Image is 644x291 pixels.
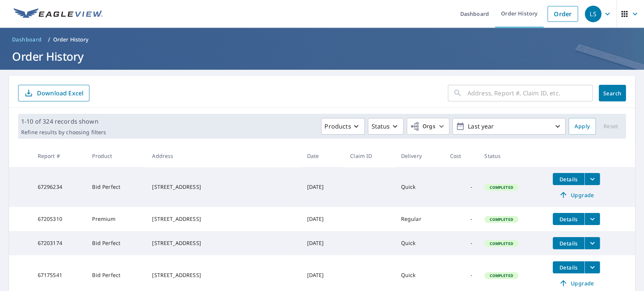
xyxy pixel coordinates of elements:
div: [STREET_ADDRESS] [152,215,295,223]
span: Completed [485,241,517,246]
td: - [444,207,478,231]
span: Completed [485,273,517,278]
td: 67296234 [32,167,86,207]
th: Cost [444,145,478,167]
p: Download Excel [37,89,83,97]
div: [STREET_ADDRESS] [152,239,295,247]
p: Refine results by choosing filters [21,129,106,136]
td: - [444,231,478,255]
p: Order History [53,36,89,43]
td: Bid Perfect [86,231,146,255]
td: [DATE] [301,207,344,231]
a: Upgrade [553,277,600,289]
td: [DATE] [301,167,344,207]
span: Search [605,90,620,97]
button: Products [321,118,365,135]
th: Date [301,145,344,167]
span: Upgrade [557,279,595,288]
p: Last year [465,120,553,133]
button: detailsBtn-67205310 [553,213,584,225]
td: Regular [395,207,444,231]
th: Delivery [395,145,444,167]
button: Last year [452,118,566,135]
span: Completed [485,185,517,190]
span: Completed [485,217,517,222]
img: EV Logo [14,8,103,20]
p: Products [324,122,351,131]
span: Dashboard [12,36,42,43]
span: Orgs [410,122,435,131]
button: Download Excel [18,85,89,101]
span: Details [557,264,580,271]
td: Bid Perfect [86,167,146,207]
td: Quick [395,167,444,207]
span: Apply [575,122,590,131]
nav: breadcrumb [9,34,635,46]
button: filesDropdownBtn-67205310 [584,213,600,225]
th: Status [478,145,547,167]
a: Order [547,6,578,22]
th: Claim ID [344,145,395,167]
button: filesDropdownBtn-67175541 [584,261,600,273]
span: Details [557,176,580,183]
button: Search [599,85,626,101]
button: filesDropdownBtn-67296234 [584,173,600,185]
a: Dashboard [9,34,45,46]
p: Status [371,122,390,131]
th: Address [146,145,301,167]
th: Report # [32,145,86,167]
h1: Order History [9,49,635,64]
a: Upgrade [553,189,600,201]
th: Product [86,145,146,167]
button: Apply [569,118,596,135]
div: LS [585,6,601,22]
button: Status [368,118,404,135]
span: Details [557,216,580,223]
td: [DATE] [301,231,344,255]
div: [STREET_ADDRESS] [152,271,295,279]
span: Details [557,240,580,247]
li: / [48,35,50,44]
p: 1-10 of 324 records shown [21,117,106,126]
td: 67205310 [32,207,86,231]
button: filesDropdownBtn-67203174 [584,237,600,249]
button: Orgs [407,118,449,135]
td: Quick [395,231,444,255]
span: Upgrade [557,190,595,199]
div: [STREET_ADDRESS] [152,183,295,191]
td: 67203174 [32,231,86,255]
input: Address, Report #, Claim ID, etc. [467,83,593,104]
button: detailsBtn-67175541 [553,261,584,273]
button: detailsBtn-67296234 [553,173,584,185]
td: - [444,167,478,207]
td: Premium [86,207,146,231]
button: detailsBtn-67203174 [553,237,584,249]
